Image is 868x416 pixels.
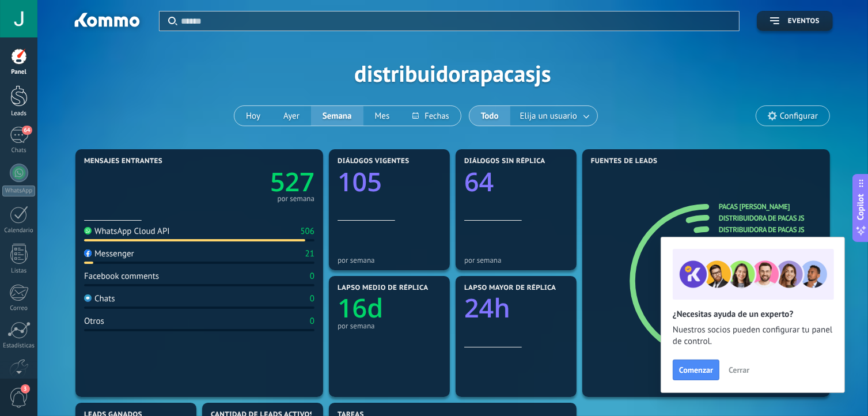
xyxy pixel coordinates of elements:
[84,157,162,165] span: Mensajes entrantes
[310,271,314,282] div: 0
[464,256,568,264] div: por semana
[464,164,494,199] text: 64
[729,366,749,374] span: Cerrar
[469,106,510,126] button: Todo
[270,164,314,199] text: 527
[338,291,383,326] text: 16d
[234,106,272,126] button: Hoy
[719,236,804,246] a: Distribuidora de pacas js
[338,157,410,165] span: Diálogos vigentes
[311,106,363,126] button: Semana
[510,106,597,126] button: Elija un usuario
[84,248,134,259] div: Messenger
[591,157,658,165] span: Fuentes de leads
[84,294,92,302] img: Chats
[84,293,115,304] div: Chats
[22,126,32,135] span: 64
[2,227,36,235] div: Calendario
[338,322,441,330] div: por semana
[84,227,92,235] img: WhatsApp Cloud API
[673,360,719,380] button: Comenzar
[780,111,818,121] span: Configurar
[310,293,314,304] div: 0
[518,108,579,124] span: Elija un usuario
[464,157,545,165] span: Diálogos sin réplica
[310,316,314,327] div: 0
[2,342,36,350] div: Estadísticas
[2,147,36,154] div: Chats
[719,202,790,211] a: Pacas [PERSON_NAME]
[2,267,36,275] div: Listas
[277,196,314,202] div: por semana
[305,248,314,259] div: 21
[21,384,30,394] span: 3
[199,164,314,199] a: 527
[84,271,159,282] div: Facebook comments
[338,256,441,264] div: por semana
[673,324,833,347] span: Nuestros socios pueden configurar tu panel de control.
[719,213,804,223] a: Distribuidora De Pacas JS
[84,226,170,237] div: WhatsApp Cloud API
[464,284,556,292] span: Lapso mayor de réplica
[723,361,755,379] button: Cerrar
[2,186,35,196] div: WhatsApp
[84,316,104,327] div: Otros
[679,366,713,374] span: Comenzar
[300,226,314,237] div: 506
[673,309,833,320] h2: ¿Necesitas ayuda de un experto?
[272,106,311,126] button: Ayer
[719,225,804,235] a: Distribuidora De Pacas JS
[338,284,429,292] span: Lapso medio de réplica
[84,249,92,257] img: Messenger
[338,164,382,199] text: 105
[2,305,36,312] div: Correo
[464,291,568,326] a: 24h
[757,11,833,31] button: Eventos
[2,69,36,76] div: Panel
[788,17,820,25] span: Eventos
[464,291,510,326] text: 24h
[2,110,36,118] div: Leads
[855,194,867,221] span: Copilot
[363,106,401,126] button: Mes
